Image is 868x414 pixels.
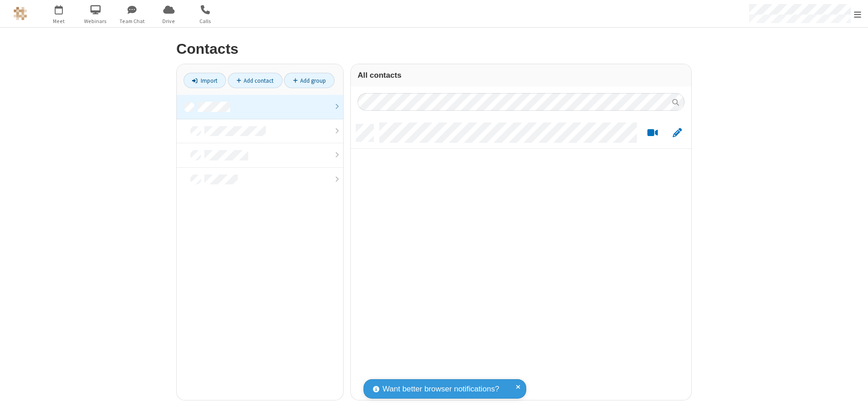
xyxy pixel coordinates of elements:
h2: Contacts [176,41,692,57]
button: Start a video meeting [644,127,661,139]
span: Want better browser notifications? [382,383,499,395]
span: Calls [189,17,222,25]
span: Webinars [79,17,113,25]
a: Add group [284,73,335,88]
button: Edit [668,127,686,139]
a: Import [184,73,226,88]
span: Meet [42,17,76,25]
div: grid [351,118,691,400]
h3: All contacts [358,71,684,80]
span: Drive [152,17,186,25]
span: Team Chat [115,17,149,25]
a: Add contact [228,73,283,88]
img: QA Selenium DO NOT DELETE OR CHANGE [14,7,27,20]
